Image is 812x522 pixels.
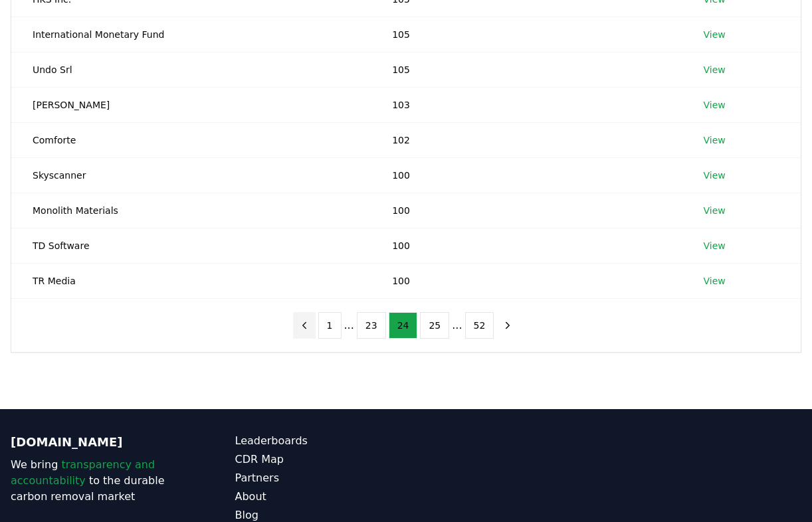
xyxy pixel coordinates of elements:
td: 100 [371,228,682,263]
a: View [704,169,726,182]
td: 100 [371,193,682,228]
li: ... [452,317,462,333]
p: [DOMAIN_NAME] [11,433,182,452]
td: TR Media [11,263,371,298]
td: 105 [371,17,682,52]
td: 103 [371,87,682,122]
td: 100 [371,263,682,298]
p: We bring to the durable carbon removal market [11,457,182,505]
td: International Monetary Fund [11,17,371,52]
span: transparency and accountability [11,458,155,487]
button: previous page [293,312,316,339]
a: View [704,98,726,112]
a: View [704,133,726,147]
td: Undo Srl [11,52,371,87]
button: 23 [357,312,386,339]
td: Monolith Materials [11,193,371,228]
a: About [235,489,407,505]
button: 24 [389,312,418,339]
td: TD Software [11,228,371,263]
td: Skyscanner [11,157,371,193]
a: View [704,28,726,41]
td: 102 [371,122,682,157]
a: View [704,63,726,76]
button: 1 [318,312,342,339]
button: 25 [420,312,449,339]
li: ... [344,317,354,333]
a: View [704,204,726,217]
td: Comforte [11,122,371,157]
td: [PERSON_NAME] [11,87,371,122]
a: View [704,239,726,252]
a: Leaderboards [235,433,407,449]
a: Partners [235,470,407,486]
a: View [704,274,726,288]
a: CDR Map [235,452,407,468]
button: next page [496,312,519,339]
button: 52 [465,312,494,339]
td: 105 [371,52,682,87]
td: 100 [371,157,682,193]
